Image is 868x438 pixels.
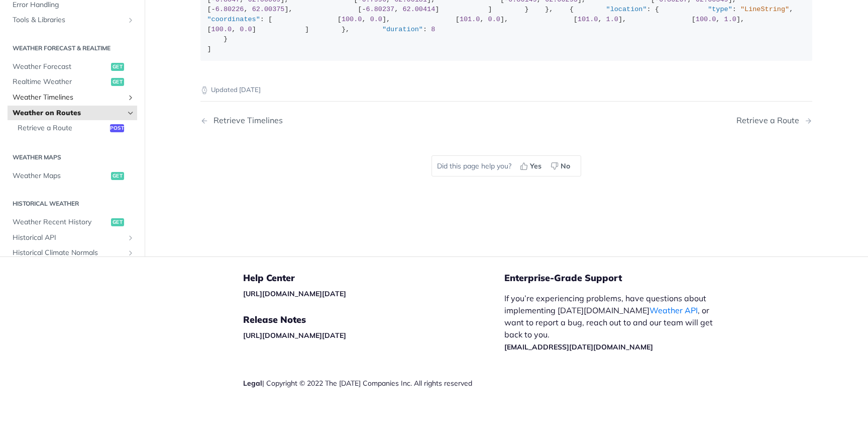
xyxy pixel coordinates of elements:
[8,153,137,162] h2: Weather Maps
[460,16,480,23] span: 101.0
[561,161,570,171] span: No
[252,6,285,13] span: 62.00375
[724,16,736,23] span: 1.0
[504,272,739,284] h5: Enterprise-Grade Support
[708,6,732,13] span: "type"
[8,90,137,105] a: Weather TimelinesShow subpages for Weather Timelines
[111,63,124,71] span: get
[431,26,435,33] span: 8
[366,6,395,13] span: 6.80237
[13,108,124,118] span: Weather on Routes
[736,116,804,125] div: Retrieve a Route
[13,77,108,87] span: Realtime Weather
[362,6,366,13] span: -
[215,6,244,13] span: 6.80226
[8,106,137,121] a: Weather on RoutesHide subpages for Weather on Routes
[13,248,124,258] span: Historical Climate Normals
[547,158,576,173] button: No
[13,15,124,25] span: Tools & Libraries
[243,378,504,388] div: | Copyright © 2022 The [DATE] Companies Inc. All rights reserved
[578,16,598,23] span: 101.0
[530,161,541,171] span: Yes
[208,116,283,125] div: Retrieve Timelines
[127,234,135,242] button: Show subpages for Historical API
[13,233,124,243] span: Historical API
[13,217,108,227] span: Weather Recent History
[382,26,423,33] span: "duration"
[211,6,215,13] span: -
[111,78,124,86] span: get
[200,85,812,95] p: Updated [DATE]
[8,74,137,90] a: Realtime Weatherget
[127,249,135,257] button: Show subpages for Historical Climate Normals
[127,109,135,117] button: Hide subpages for Weather on Routes
[111,172,124,180] span: get
[200,116,463,125] a: Previous Page: Retrieve Timelines
[111,218,124,226] span: get
[8,215,137,230] a: Weather Recent Historyget
[740,6,789,13] span: "LineString"
[127,16,135,24] button: Show subpages for Tools & Libraries
[207,16,260,23] span: "coordinates"
[649,305,698,315] a: Weather API
[18,123,107,133] span: Retrieve a Route
[243,331,346,340] a: [URL][DOMAIN_NAME][DATE]
[110,124,124,132] span: post
[504,292,723,353] p: If you’re experiencing problems, have questions about implementing [DATE][DOMAIN_NAME] , or want ...
[13,171,108,181] span: Weather Maps
[127,94,135,102] button: Show subpages for Weather Timelines
[606,6,647,13] span: "location"
[696,16,716,23] span: 100.0
[8,13,137,28] a: Tools & LibrariesShow subpages for Tools & Libraries
[13,121,137,136] a: Retrieve a Routepost
[370,16,382,23] span: 0.0
[243,272,504,284] h5: Help Center
[606,16,618,23] span: 1.0
[8,168,137,184] a: Weather Mapsget
[211,26,232,33] span: 100.0
[8,245,137,260] a: Historical Climate NormalsShow subpages for Historical Climate Normals
[516,158,547,173] button: Yes
[504,342,653,352] a: [EMAIL_ADDRESS][DATE][DOMAIN_NAME]
[243,379,262,388] a: Legal
[488,16,500,23] span: 0.0
[13,62,108,72] span: Weather Forecast
[342,16,362,23] span: 100.0
[431,155,581,177] div: Did this page help you?
[240,26,252,33] span: 0.0
[8,59,137,74] a: Weather Forecastget
[402,6,435,13] span: 62.00414
[8,230,137,245] a: Historical APIShow subpages for Historical API
[243,314,504,326] h5: Release Notes
[8,44,137,53] h2: Weather Forecast & realtime
[243,289,346,298] a: [URL][DOMAIN_NAME][DATE]
[8,199,137,208] h2: Historical Weather
[736,116,812,125] a: Next Page: Retrieve a Route
[13,93,124,103] span: Weather Timelines
[200,106,812,135] nav: Pagination Controls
